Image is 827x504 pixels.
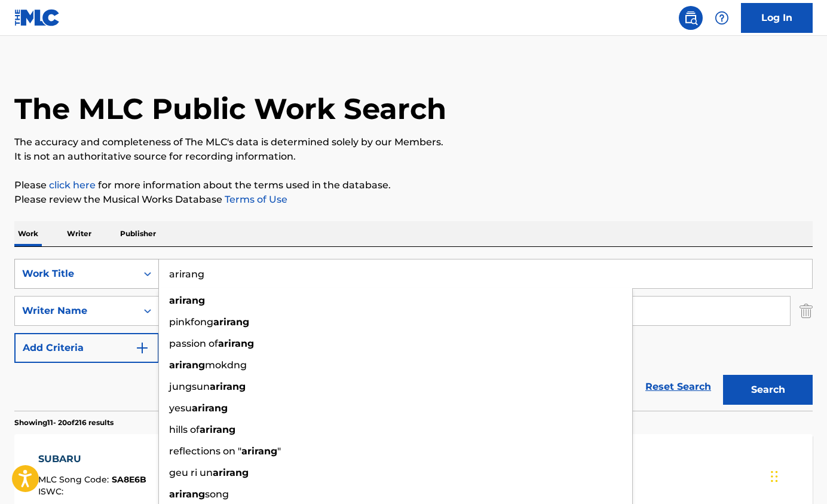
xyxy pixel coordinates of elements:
[277,445,281,457] span: "
[14,333,159,363] button: Add Criteria
[741,3,813,33] a: Log In
[169,424,200,435] span: hills of
[218,338,254,349] strong: arirang
[38,474,112,485] span: MLC Song Code :
[14,149,813,164] p: It is not an authoritative source for recording information.
[192,402,228,414] strong: arirang
[14,221,42,246] p: Work
[169,359,205,371] strong: arirang
[14,417,114,428] p: Showing 11 - 20 of 216 results
[169,338,218,349] span: passion of
[169,381,210,392] span: jungsun
[241,445,277,457] strong: arirang
[38,452,146,466] div: SUBARU
[14,178,813,193] p: Please for more information about the terms used in the database.
[117,221,160,246] p: Publisher
[14,135,813,149] p: The accuracy and completeness of The MLC's data is determined solely by our Members.
[205,488,229,500] span: song
[213,467,249,478] strong: arirang
[639,374,717,400] a: Reset Search
[205,359,247,371] span: mokdng
[14,259,813,411] form: Search Form
[710,6,734,30] div: Help
[169,316,213,328] span: pinkfong
[14,9,60,26] img: MLC Logo
[112,474,146,485] span: SA8E6B
[169,488,205,500] strong: arirang
[14,193,813,207] p: Please review the Musical Works Database
[715,11,729,25] img: help
[200,424,235,435] strong: arirang
[14,91,446,127] h1: The MLC Public Work Search
[169,402,192,414] span: yesu
[169,295,205,306] strong: arirang
[135,341,149,355] img: 9d2ae6d4665cec9f34b9.svg
[723,375,813,405] button: Search
[38,486,66,497] span: ISWC :
[210,381,246,392] strong: arirang
[771,459,778,494] div: Drag
[22,267,130,281] div: Work Title
[222,194,287,205] a: Terms of Use
[679,6,703,30] a: Public Search
[169,467,213,478] span: geu ri un
[800,296,813,326] img: Delete Criterion
[213,316,249,328] strong: arirang
[49,179,96,191] a: click here
[767,447,827,504] iframe: Chat Widget
[22,304,130,318] div: Writer Name
[63,221,95,246] p: Writer
[684,11,698,25] img: search
[169,445,241,457] span: reflections on "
